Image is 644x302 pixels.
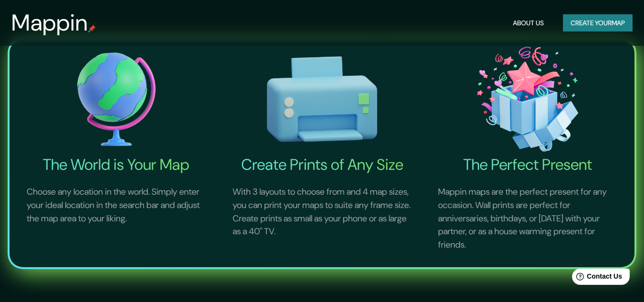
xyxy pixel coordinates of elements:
h4: The World is Your Map [15,155,217,174]
img: mappin-pin [88,25,96,32]
p: Choose any location in the world. Simply enter your ideal location in the search bar and adjust t... [15,174,217,237]
img: The World is Your Map-icon [15,43,217,155]
button: About Us [509,14,548,32]
p: With 3 layouts to choose from and 4 map sizes, you can print your maps to suite any frame size. C... [221,174,423,250]
p: Mappin maps are the perfect present for any occasion. Wall prints are perfect for anniversaries, ... [427,174,629,263]
button: Create yourmap [563,14,633,32]
img: The Perfect Present-icon [427,43,629,155]
h4: Create Prints of Any Size [221,155,423,174]
iframe: Help widget launcher [559,265,634,292]
h3: Mappin [11,10,88,36]
h4: The Perfect Present [427,155,629,174]
img: Create Prints of Any Size-icon [221,43,423,155]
